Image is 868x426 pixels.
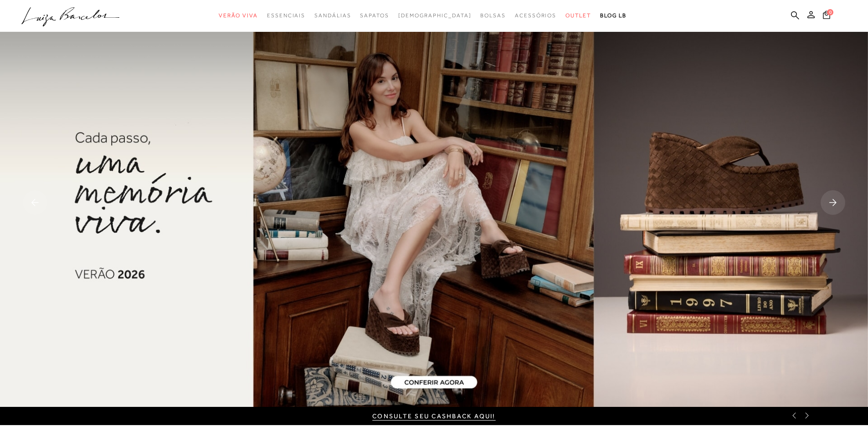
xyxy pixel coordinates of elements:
[360,7,389,24] a: noSubCategoriesText
[219,12,258,19] span: Verão Viva
[398,12,472,19] span: [DEMOGRAPHIC_DATA]
[827,9,833,15] span: 0
[515,7,556,24] a: noSubCategoriesText
[480,12,506,19] span: Bolsas
[820,10,833,22] button: 0
[267,12,305,19] span: Essenciais
[314,7,351,24] a: noSubCategoriesText
[314,12,351,19] span: Sandálias
[600,12,627,19] span: BLOG LB
[565,7,591,24] a: noSubCategoriesText
[219,7,258,24] a: noSubCategoriesText
[398,7,472,24] a: noSubCategoriesText
[565,12,591,19] span: Outlet
[372,412,495,420] a: CONSULTE SEU CASHBACK AQUI!
[360,12,389,19] span: Sapatos
[515,12,556,19] span: Acessórios
[267,7,305,24] a: noSubCategoriesText
[480,7,506,24] a: noSubCategoriesText
[600,7,627,24] a: BLOG LB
